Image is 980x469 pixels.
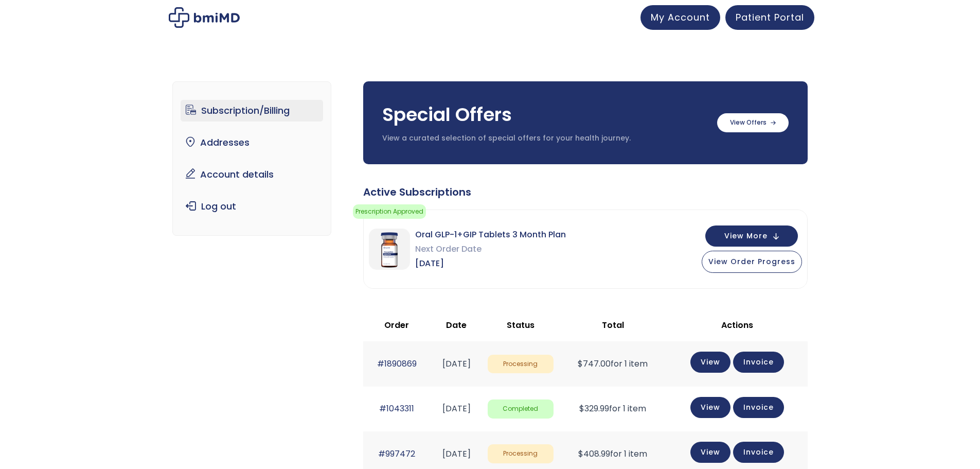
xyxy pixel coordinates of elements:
span: 747.00 [578,358,611,370]
a: View [690,442,730,463]
span: View Order Progress [708,256,795,267]
span: Next Order Date [415,242,566,256]
p: View a curated selection of special offers for your health journey. [382,133,707,144]
button: View More [705,225,798,247]
span: Processing [488,444,553,463]
h3: Special Offers [382,102,707,128]
span: 408.99 [578,448,610,460]
span: Completed [488,399,553,419]
td: for 1 item [559,387,667,431]
a: View [690,397,730,418]
button: View Order Progress [702,251,802,273]
span: My Account [651,11,710,24]
span: View More [724,233,768,239]
a: Patient Portal [725,5,814,30]
span: Actions [721,319,753,331]
span: $ [578,358,583,370]
span: $ [579,403,584,414]
time: [DATE] [442,448,471,460]
span: Total [602,319,624,331]
a: Subscription/Billing [181,100,323,121]
span: Status [507,319,534,331]
span: Order [384,319,409,331]
a: #1890869 [377,358,417,370]
a: Log out [181,196,323,217]
span: 329.99 [579,403,609,414]
a: Invoice [733,442,784,463]
span: Patient Portal [736,11,804,24]
a: Addresses [181,132,323,153]
a: Account details [181,164,323,185]
div: Active Subscriptions [363,185,808,199]
time: [DATE] [442,403,471,414]
nav: Account pages [172,81,331,236]
a: Invoice [733,352,784,373]
time: [DATE] [442,358,471,370]
img: My account [169,7,240,28]
span: Prescription Approved [353,204,426,219]
span: Date [446,319,467,331]
a: View [690,352,730,373]
a: My Account [640,5,720,30]
span: $ [578,448,583,460]
span: Processing [488,355,553,374]
a: Invoice [733,397,784,418]
span: [DATE] [415,256,566,271]
span: Oral GLP-1+GIP Tablets 3 Month Plan [415,228,566,242]
a: #997472 [378,448,415,460]
a: #1043311 [379,403,414,414]
td: for 1 item [559,341,667,386]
